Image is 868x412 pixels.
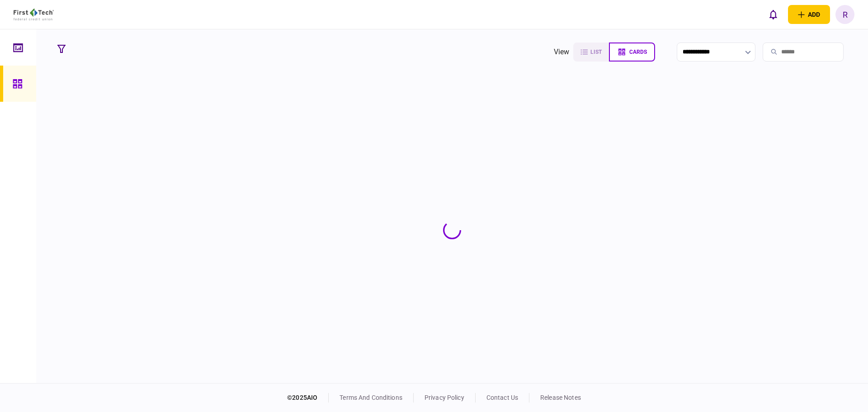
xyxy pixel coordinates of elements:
[788,5,830,24] button: open adding identity options
[425,394,464,401] a: privacy policy
[590,49,602,55] span: list
[629,49,647,55] span: cards
[340,394,402,401] a: terms and conditions
[573,43,609,62] button: list
[764,5,783,24] button: open notifications list
[540,394,581,401] a: release notes
[14,9,54,20] img: client company logo
[609,43,655,62] button: cards
[287,393,329,403] div: © 2025 AIO
[486,394,518,401] a: contact us
[554,47,570,57] div: view
[835,5,854,24] button: R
